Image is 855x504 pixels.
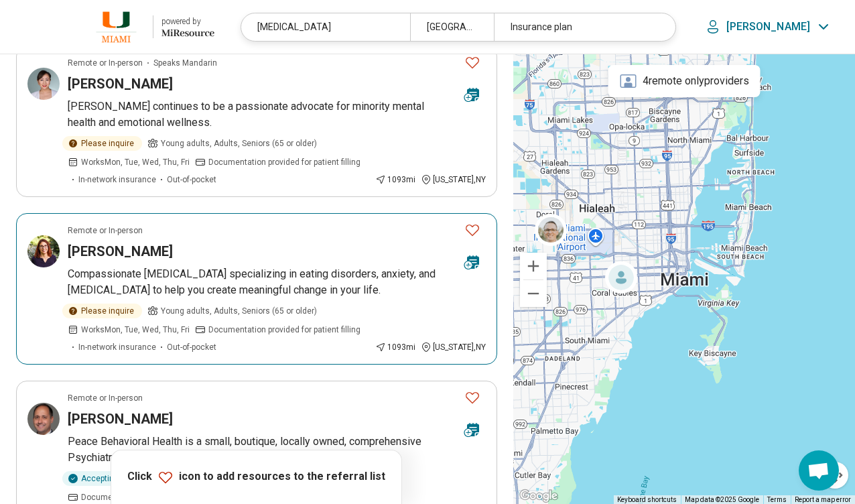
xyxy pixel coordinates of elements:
h3: [PERSON_NAME] [68,242,173,261]
h3: [PERSON_NAME] [68,74,173,93]
div: [US_STATE] , NY [421,174,486,186]
span: Young adults, Adults, Seniors (65 or older) [161,305,317,317]
button: Favorite [459,384,486,412]
div: 4 remote only providers [608,65,760,97]
p: Peace Behavioral Health is a small, boutique, locally owned, comprehensive Psychiatry and Psychol... [68,434,486,466]
span: Documentation provided for patient filling [81,491,233,503]
button: Favorite [459,216,486,244]
span: Map data ©2025 Google [685,496,759,503]
p: Compassionate [MEDICAL_DATA] specializing in eating disorders, anxiety, and [MEDICAL_DATA] to hel... [68,266,486,298]
p: Remote or In-person [68,57,143,69]
span: Out-of-pocket [167,174,216,186]
p: [PERSON_NAME] [726,20,810,34]
button: Favorite [459,49,486,76]
p: Click icon to add resources to the referral list [127,469,385,485]
span: Young adults, Adults, Seniors (65 or older) [161,137,317,149]
div: Please inquire [62,136,142,151]
p: Remote or In-person [68,392,143,404]
span: In-network insurance [78,174,156,186]
div: 1093 mi [375,174,415,186]
a: Open chat [799,450,839,491]
div: Insurance plan [494,13,662,41]
p: Remote or In-person [68,225,143,237]
p: [PERSON_NAME] continues to be a passionate advocate for minority mental health and emotional well... [68,99,486,131]
div: [GEOGRAPHIC_DATA], [GEOGRAPHIC_DATA] [410,13,495,41]
span: Works Mon, Tue, Wed, Thu, Fri [81,324,190,336]
span: Out-of-pocket [167,341,216,353]
button: Zoom out [520,280,547,307]
a: University of Miamipowered by [21,11,214,43]
span: In-network insurance [78,341,156,353]
span: Documentation provided for patient filling [208,156,360,168]
a: Terms (opens in new tab) [767,496,787,503]
div: Please inquire [62,304,142,318]
a: Report a map error [795,496,851,503]
button: Zoom in [520,253,547,279]
div: 1093 mi [375,341,415,353]
div: powered by [161,15,214,27]
div: [MEDICAL_DATA] [241,13,409,41]
span: Documentation provided for patient filling [208,324,360,336]
div: Accepting clients [62,471,154,486]
div: [US_STATE] , NY [421,341,486,353]
h3: [PERSON_NAME] [68,409,173,428]
span: Works Mon, Tue, Wed, Thu, Fri [81,156,190,168]
img: University of Miami [88,11,145,43]
span: Speaks Mandarin [153,57,217,69]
